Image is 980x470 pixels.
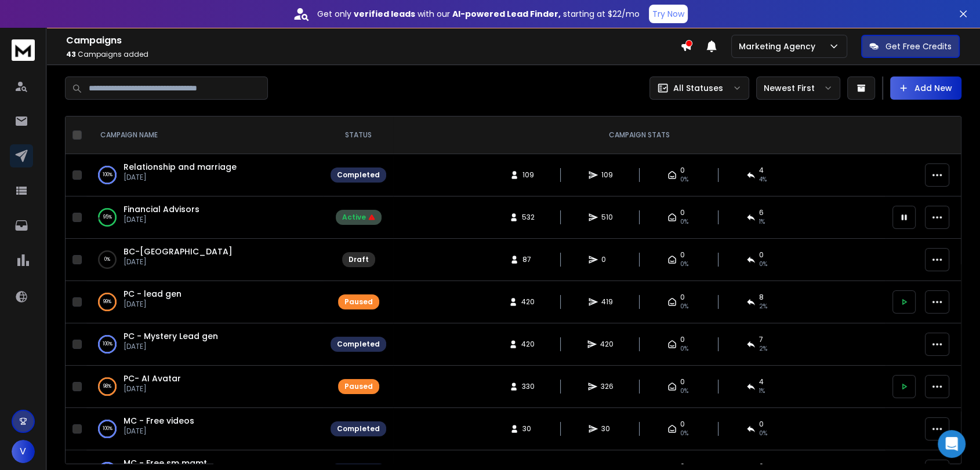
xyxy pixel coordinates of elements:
p: 100 % [103,169,112,181]
span: 30 [601,424,613,433]
p: [DATE] [124,427,194,436]
td: 100%PC - Mystery Lead gen[DATE] [86,323,324,366]
p: Marketing Agency [739,41,820,52]
span: 1 % [759,217,765,227]
div: Active [342,213,375,222]
th: STATUS [324,116,393,154]
span: 7 [759,335,763,344]
span: 0% [680,344,688,354]
p: Get only with our starting at $22/mo [317,8,640,20]
span: 419 [601,297,613,307]
span: 0% [680,175,688,184]
span: 0 [680,293,685,302]
p: 0 % [104,254,110,265]
p: 99 % [103,296,111,308]
p: [DATE] [124,384,181,394]
p: [DATE] [124,257,233,267]
span: 0 [601,255,613,264]
a: Relationship and marriage [124,161,237,173]
span: 0 [680,208,685,217]
a: PC - lead gen [124,288,182,300]
p: 95 % [103,212,112,223]
span: 510 [601,213,613,222]
button: V [12,440,35,463]
span: 0% [759,260,767,269]
p: All Statuses [673,82,723,94]
span: 0% [680,387,688,396]
span: 30 [522,424,534,433]
span: 4 [759,377,764,387]
th: CAMPAIGN NAME [86,116,324,154]
p: [DATE] [124,173,237,182]
button: Newest First [756,76,840,100]
a: MC - Free sm mgmt [124,457,207,469]
p: [DATE] [124,300,182,309]
div: Completed [337,170,380,180]
span: 420 [521,297,535,307]
a: BC-[GEOGRAPHIC_DATA] [124,246,233,257]
p: 98 % [103,381,111,392]
td: 98%PC- AI Avatar[DATE] [86,366,324,408]
strong: AI-powered Lead Finder, [452,8,561,20]
h1: Campaigns [66,34,680,48]
span: 420 [521,340,535,349]
button: Add New [890,76,961,100]
span: 0 [759,250,764,260]
span: 0 [680,166,685,175]
span: 0 [759,420,764,429]
span: 326 [601,382,614,391]
p: Get Free Credits [885,41,952,52]
button: Get Free Credits [861,35,960,58]
td: 95%Financial Advisors[DATE] [86,196,324,239]
span: 2 % [759,344,767,354]
span: 43 [66,49,76,59]
a: MC - Free videos [124,415,194,427]
td: 100%MC - Free videos[DATE] [86,408,324,450]
div: Paused [344,297,373,307]
div: Paused [344,382,373,391]
span: 0 % [759,429,767,438]
td: 99%PC - lead gen[DATE] [86,281,324,323]
p: Campaigns added [66,50,680,59]
p: [DATE] [124,215,199,224]
span: 6 [759,208,764,217]
a: Financial Advisors [124,203,199,215]
span: 87 [522,255,534,264]
div: Draft [349,255,369,264]
span: 0 [680,335,685,344]
span: 330 [522,382,535,391]
strong: verified leads [354,8,415,20]
span: 0 [680,377,685,387]
img: logo [12,39,35,61]
div: Completed [337,340,380,349]
span: 532 [522,213,535,222]
th: CAMPAIGN STATS [393,116,885,154]
span: 4 % [759,175,767,184]
span: 0% [680,302,688,311]
p: [DATE] [124,342,218,351]
span: 0% [680,429,688,438]
a: PC- AI Avatar [124,373,181,384]
button: Try Now [649,5,688,23]
div: Open Intercom Messenger [938,430,966,458]
span: 420 [600,340,614,349]
p: Try Now [652,8,684,20]
span: 109 [522,170,534,180]
span: 8 [759,293,764,302]
span: 0 [680,250,685,260]
td: 100%Relationship and marriage[DATE] [86,154,324,196]
span: 1 % [759,387,765,396]
span: 2 % [759,302,767,311]
div: Completed [337,424,380,433]
span: PC - Mystery Lead gen [124,330,218,342]
span: 109 [601,170,613,180]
